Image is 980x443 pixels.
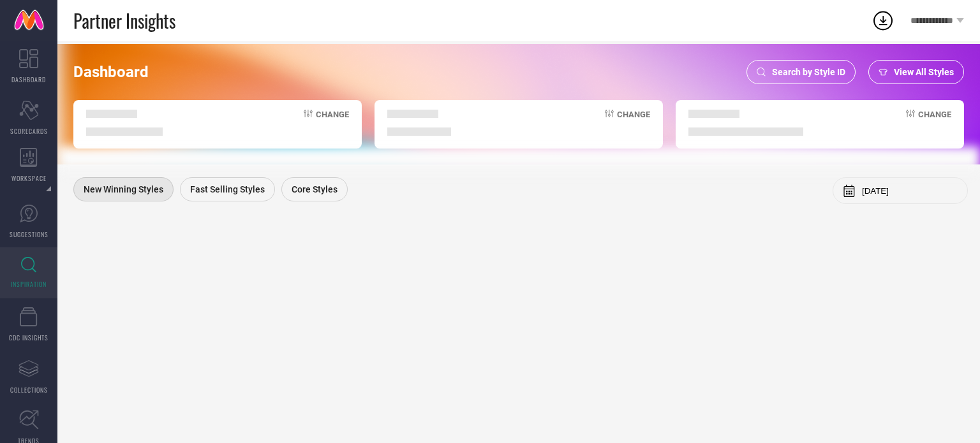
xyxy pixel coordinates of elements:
span: CDC INSIGHTS [9,333,48,342]
span: Change [316,110,349,136]
span: Partner Insights [73,8,175,34]
span: Core Styles [292,184,338,194]
span: INSPIRATION [11,279,47,289]
span: Change [918,110,951,136]
span: Dashboard [73,63,149,81]
span: Search by Style ID [772,67,845,77]
span: COLLECTIONS [10,385,48,395]
span: SCORECARDS [10,126,48,136]
span: New Winning Styles [84,184,163,194]
span: SUGGESTIONS [10,229,48,239]
span: Change [617,110,650,136]
span: View All Styles [894,67,954,77]
span: Fast Selling Styles [190,184,265,194]
div: Open download list [872,9,895,32]
input: Select month [862,186,958,196]
span: WORKSPACE [11,173,47,183]
span: DASHBOARD [11,75,46,84]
